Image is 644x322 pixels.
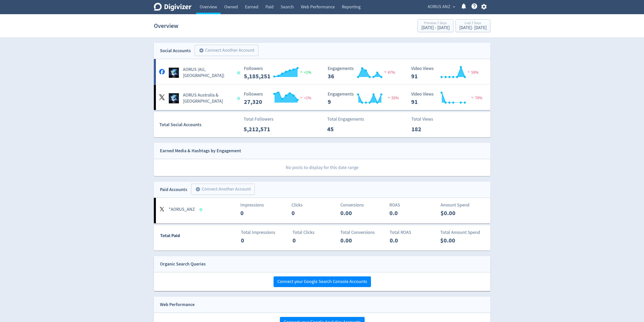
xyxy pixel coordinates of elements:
button: Connect your Google Search Console Accounts [274,276,371,287]
img: positive-performance.svg [299,70,304,74]
button: AORUS ANZ [426,3,456,11]
img: negative-performance.svg [466,70,471,74]
div: [DATE] - [DATE] [459,26,487,30]
div: Social Accounts [160,47,191,54]
img: AORUS (AU, NZ) undefined [169,68,179,78]
span: 59% [466,70,479,75]
div: Organic Search Queries [160,260,206,268]
a: Connect Another Account [191,46,258,56]
p: Total Clicks [293,229,338,236]
p: $0.00 [440,236,469,245]
svg: Video Views 91 [409,92,485,105]
p: Impressions [240,202,286,209]
span: Data last synced: 13 Oct 2025, 11:01am (AEDT) [199,208,204,211]
div: Total Social Accounts [159,121,240,128]
p: 5,212,571 [244,125,273,134]
p: Clicks [292,202,337,209]
a: Connect Another Account [187,184,255,195]
p: Total Engagements [327,116,364,123]
img: negative-performance.svg [470,96,475,99]
span: 55% [386,96,399,101]
button: Last 7 Days[DATE]- [DATE] [455,20,490,32]
h5: AORUS (AU, [GEOGRAPHIC_DATA]) [183,67,233,79]
img: negative-performance.svg [383,70,388,74]
div: Last 7 Days [459,21,487,26]
div: Previous 7 Days [421,21,450,26]
a: AORUS (AU, NZ) undefinedAORUS (AU, [GEOGRAPHIC_DATA]) Followers --- Followers 5,185,251 <1% Engag... [154,59,490,84]
span: Data last synced: 13 Oct 2025, 11:02pm (AEDT) [237,97,242,100]
p: No posts to display for this date range [154,159,490,176]
p: Total Impressions [241,229,287,236]
p: 0.00 [340,236,369,245]
p: 45 [327,125,356,134]
a: Connect your Google Search Console Accounts [274,279,371,285]
span: 47% [383,70,395,75]
span: <1% [299,70,311,75]
p: 0.00 [340,209,369,218]
span: 79% [470,96,482,101]
p: ROAS [389,202,435,209]
div: Paid Accounts [160,186,187,193]
span: expand_more [452,5,456,9]
span: Connect your Google Search Console Accounts [277,279,367,284]
p: 0 [293,236,322,245]
div: Total Paid [154,232,210,242]
p: Total Conversions [340,229,386,236]
div: Earned Media & Hashtags by Engagement [160,147,241,155]
svg: Video Views 91 [409,66,485,80]
div: Web Performance [160,301,195,308]
button: Connect Another Account [191,184,255,195]
a: *AORUS_ANZImpressions0Clicks0Conversions0.00ROAS0.0Amount Spend$0.00 [154,198,490,223]
svg: Followers --- [241,66,317,80]
p: Total Amount Spend [440,229,486,236]
p: 0.0 [390,236,419,245]
span: <1% [299,96,311,101]
p: 0.0 [389,209,419,218]
p: 0 [240,209,269,218]
span: Data last synced: 14 Oct 2025, 4:02am (AEDT) [237,71,242,74]
img: negative-performance.svg [386,96,391,99]
span: AORUS ANZ [428,3,450,11]
p: 0 [292,209,321,218]
p: Conversions [340,202,386,209]
h1: Overview [154,18,178,34]
p: 182 [411,125,441,134]
svg: Engagements 36 [325,66,401,80]
svg: Followers --- [241,92,317,105]
a: AORUS Australia & New Zealand undefinedAORUS Australia & [GEOGRAPHIC_DATA] Followers --- Follower... [154,85,490,110]
p: Total ROAS [390,229,435,236]
img: AORUS Australia & New Zealand undefined [169,93,179,103]
p: $0.00 [441,209,470,218]
h5: *AORUS_ANZ [169,206,195,213]
button: Previous 7 Days[DATE] - [DATE] [418,20,453,32]
p: Amount Spend [441,202,486,209]
span: add_circle [195,187,200,192]
span: add_circle [199,48,204,53]
button: Connect Another Account [195,45,258,56]
svg: Engagements 9 [325,92,401,105]
p: Total Followers [244,116,274,123]
h5: AORUS Australia & [GEOGRAPHIC_DATA] [183,92,233,104]
img: negative-performance.svg [299,96,304,99]
p: 0 [241,236,270,245]
div: [DATE] - [DATE] [421,26,450,30]
p: Total Views [411,116,441,123]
